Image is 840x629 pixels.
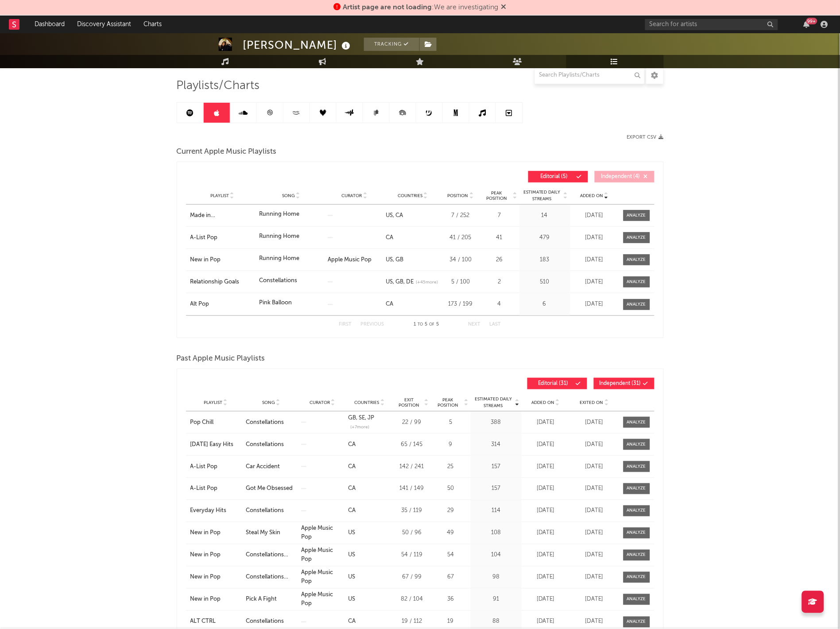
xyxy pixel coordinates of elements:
a: Alt Pop [190,300,255,309]
div: [DATE] [524,507,568,516]
div: A-List Pop [190,233,255,242]
div: 19 [433,617,468,626]
span: Estimated Daily Streams [473,396,514,409]
div: [DATE] [573,300,617,309]
div: Constellations [246,617,297,626]
div: 157 [473,462,519,471]
div: 104 [473,551,519,560]
button: First [339,322,352,327]
div: [DATE] [573,573,617,582]
a: JP [365,415,374,421]
div: 99 + [806,18,817,24]
div: 49 [433,529,468,538]
div: 26 [482,256,517,264]
a: Car Accident [246,462,297,471]
button: Previous [361,322,384,327]
input: Search Playlists/Charts [534,66,645,84]
div: [DATE] [524,440,568,449]
div: [DATE] [573,256,617,264]
div: 6 [522,300,568,309]
div: [DATE] [524,617,568,626]
div: 2 [482,278,517,287]
div: 1 5 5 [402,319,451,330]
div: [DATE] [524,595,568,604]
div: [DATE] [573,211,617,220]
span: Playlist [210,193,229,198]
a: SE [356,415,365,421]
strong: Apple Music Pop [301,526,333,540]
div: 510 [522,278,568,287]
button: Tracking [364,38,419,51]
span: Peak Position [482,190,512,201]
div: A-List Pop [190,485,241,493]
div: [DATE] Easy Hits [190,440,241,449]
div: 91 [473,595,519,604]
span: Artist page are not loading [343,4,432,11]
div: A-List Pop [190,462,241,471]
a: GB [393,279,403,285]
a: US [348,552,355,558]
a: Apple Music Pop [328,257,372,263]
button: 99+ [804,21,810,28]
span: Added On [532,400,555,405]
div: 34 / 100 [444,256,477,264]
div: [DATE] [573,507,617,516]
span: Song [282,193,295,198]
a: DE [403,279,414,285]
a: US [386,279,393,285]
button: Independent(31) [594,378,654,389]
div: 22 / 99 [395,418,429,427]
div: 19 / 112 [395,617,429,626]
a: Pick A Fight [246,595,297,604]
span: Countries [354,400,379,405]
div: 36 [433,595,468,604]
a: US [348,597,355,602]
div: 82 / 104 [395,595,429,604]
div: 88 [473,617,519,626]
div: 41 [482,233,517,242]
span: (+ 7 more) [350,424,369,431]
div: Made in [GEOGRAPHIC_DATA] [190,211,255,220]
div: [DATE] [573,418,617,427]
a: Got Me Obsessed [246,485,297,493]
div: [DATE] [573,529,617,538]
a: Constellations [246,507,297,516]
span: Playlist [204,400,222,405]
div: [DATE] [524,551,568,560]
div: Steal My Skin [246,529,297,538]
a: Apple Music Pop [301,592,333,607]
a: US [348,575,355,580]
span: Estimated Daily Streams [522,189,563,202]
a: Apple Music Pop [301,548,333,563]
a: New in Pop [190,551,241,560]
span: Editorial ( 5 ) [534,174,575,179]
button: Next [468,322,481,327]
a: US [348,530,355,536]
span: Dismiss [501,4,507,11]
div: 7 / 252 [444,211,477,220]
span: Independent ( 31 ) [600,381,641,386]
div: 67 [433,573,468,582]
a: Constellations [246,418,297,427]
div: 4 [482,300,517,309]
a: New in Pop [190,595,241,604]
div: Running Home [259,254,299,263]
a: Dashboard [28,16,71,33]
div: Pop Chill [190,418,241,427]
span: Peak Position [433,397,463,408]
div: [DATE] [573,595,617,604]
div: [DATE] [573,233,617,242]
a: ALT CTRL [190,617,241,626]
a: CA [348,508,356,514]
div: [DATE] [524,485,568,493]
span: Curator [310,400,330,405]
span: Countries [398,193,422,198]
span: Independent ( 4 ) [600,174,641,179]
div: 142 / 241 [395,462,429,471]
